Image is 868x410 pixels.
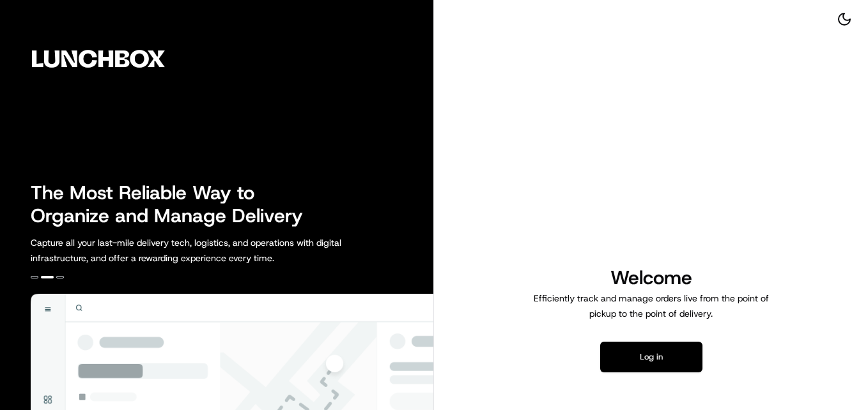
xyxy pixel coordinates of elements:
[31,235,399,266] p: Capture all your last-mile delivery tech, logistics, and operations with digital infrastructure, ...
[600,342,702,372] button: Log in
[529,265,774,291] h1: Welcome
[31,181,317,227] h2: The Most Reliable Way to Organize and Manage Delivery
[8,8,189,110] img: Company Logo
[529,291,774,321] p: Efficiently track and manage orders live from the point of pickup to the point of delivery.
